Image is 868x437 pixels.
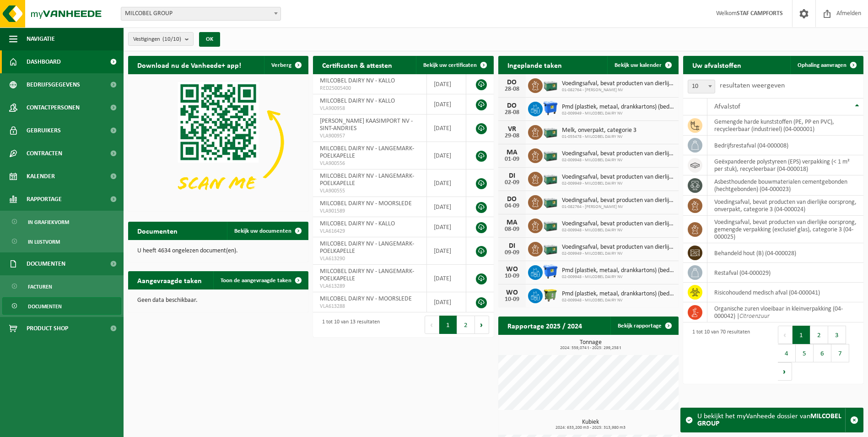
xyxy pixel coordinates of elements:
div: WO [503,289,521,296]
span: Afvalstof [714,103,740,110]
div: 28-08 [503,86,521,93]
span: 02-009949 - MILCOBEL DAIRY NV [562,251,674,257]
a: In lijstvorm [2,233,121,250]
span: Contactpersonen [27,96,80,119]
td: [DATE] [427,142,466,169]
h2: Certificaten & attesten [313,56,401,74]
span: [PERSON_NAME] KAASIMPORT NV - SINT-ANDRIES [320,118,413,132]
button: 2 [457,316,475,334]
a: In grafiekvorm [2,213,121,230]
span: 02-009949 - MILCOBEL DAIRY NV [562,181,674,186]
span: In lijstvorm [28,233,60,251]
p: Geen data beschikbaar. [137,297,299,304]
span: Voedingsafval, bevat producten van dierlijke oorsprong, gemengde verpakking (exc... [562,80,674,87]
span: In grafiekvorm [28,213,69,231]
h2: Download nu de Vanheede+ app! [128,56,250,74]
td: voedingsafval, bevat producten van dierlijke oorsprong, onverpakt, categorie 3 (04-000024) [707,196,863,216]
span: Voedingsafval, bevat producten van dierlijke oorsprong, onverpakt, categorie 3 [562,244,674,251]
td: risicohoudend medisch afval (04-000041) [707,283,863,302]
button: Next [778,362,792,381]
div: DO [503,102,521,109]
td: organische zuren vloeibaar in kleinverpakking (04-000042) | [707,302,863,322]
div: MA [503,149,521,156]
td: bedrijfsrestafval (04-000008) [707,136,863,155]
div: WO [503,266,521,273]
span: VLA900958 [320,105,420,112]
count: (10/10) [162,36,181,42]
td: [DATE] [427,265,466,292]
div: DO [503,79,521,86]
span: Vestigingen [133,33,181,46]
span: Gebruikers [27,119,61,142]
p: U heeft 4634 ongelezen document(en). [137,248,299,254]
span: VLA613290 [320,255,420,262]
img: WB-1100-HPE-GN-50 [543,287,558,303]
span: Melk, onverpakt, categorie 3 [562,127,636,134]
span: RED25005400 [320,85,420,92]
td: [DATE] [427,237,466,265]
span: Navigatie [27,27,55,50]
span: Pmd (plastiek, metaal, drankkartons) (bedrijven) [562,267,674,274]
span: 2024: 633,200 m3 - 2025: 313,980 m3 [503,426,679,430]
img: WB-1100-HPE-BE-01 [543,264,558,279]
div: 09-09 [503,250,521,256]
td: behandeld hout (B) (04-000028) [707,243,863,263]
span: Bekijk uw documenten [234,228,291,234]
span: 01-082764 - [PERSON_NAME] NV [562,204,674,210]
td: [DATE] [427,217,466,237]
span: MILCOBEL DAIRY NV - MOORSLEDE [320,295,412,302]
img: PB-LB-0680-HPE-GN-01 [543,124,558,139]
span: Voedingsafval, bevat producten van dierlijke oorsprong, gemengde verpakking (exc... [562,220,674,228]
div: DI [503,172,521,180]
div: VR [503,126,521,133]
span: MILCOBEL DAIRY NV - MOORSLEDE [320,200,412,207]
span: 02-009948 - MILCOBEL DAIRY NV [562,298,674,303]
a: Bekijk uw documenten [227,222,307,240]
span: MILCOBEL DAIRY NV - LANGEMARK-POELKAPELLE [320,268,414,282]
span: 2024: 559,074 t - 2025: 299,258 t [503,346,679,350]
img: PB-LB-0680-HPE-GN-01 [543,240,558,256]
span: VLA616429 [320,228,420,235]
button: 2 [810,326,828,344]
a: Bekijk rapportage [610,317,678,335]
div: 1 tot 10 van 70 resultaten [688,325,750,382]
h2: Aangevraagde taken [128,271,211,289]
span: VLA900556 [320,160,420,167]
button: Previous [778,326,793,344]
span: VLA900555 [320,187,420,195]
span: 02-009948 - MILCOBEL DAIRY NV [562,274,674,280]
h3: Tonnage [503,339,679,350]
span: Facturen [28,278,52,295]
td: [DATE] [427,94,466,115]
button: 5 [796,344,814,362]
span: Documenten [27,252,65,275]
button: Next [475,316,489,334]
h3: Kubiek [503,419,679,430]
span: Ophaling aanvragen [798,62,846,68]
span: Toon de aangevraagde taken [221,278,291,284]
span: VLA901589 [320,208,420,215]
span: Kalender [27,165,55,188]
span: 01-055478 - MILCOBEL DAIRY NV [562,134,636,140]
img: PB-LB-0680-HPE-GN-01 [543,194,558,209]
div: 04-09 [503,203,521,209]
div: 29-08 [503,133,521,139]
a: Bekijk uw certificaten [416,56,493,74]
span: 02-009949 - MILCOBEL DAIRY NV [562,111,674,116]
strong: STAF CAMPFORTS [737,10,783,17]
a: Bekijk uw kalender [607,56,678,74]
span: Voedingsafval, bevat producten van dierlijke oorsprong, gemengde verpakking (exc... [562,197,674,204]
button: 7 [831,344,849,362]
td: voedingsafval, bevat producten van dierlijke oorsprong, gemengde verpakking (exclusief glas), cat... [707,216,863,243]
span: Voedingsafval, bevat producten van dierlijke oorsprong, onverpakt, categorie 3 [562,174,674,181]
div: U bekijkt het myVanheede dossier van [697,408,845,432]
h2: Documenten [128,222,187,240]
button: Vestigingen(10/10) [128,32,194,46]
td: [DATE] [427,74,466,94]
button: Previous [425,316,439,334]
span: Dashboard [27,50,61,73]
img: PB-LB-0680-HPE-GN-01 [543,217,558,233]
span: MILCOBEL DAIRY NV - KALLO [320,77,395,84]
span: 02-009948 - MILCOBEL DAIRY NV [562,158,674,163]
td: asbesthoudende bouwmaterialen cementgebonden (hechtgebonden) (04-000023) [707,175,863,196]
